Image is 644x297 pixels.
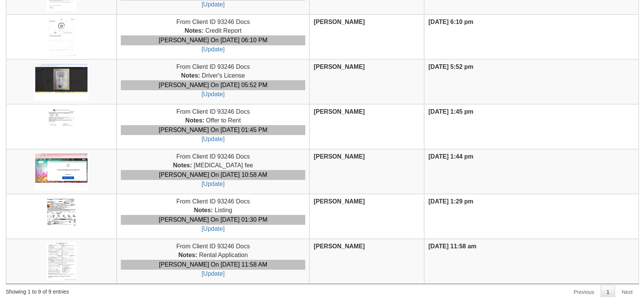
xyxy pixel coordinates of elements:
a: [Update] [202,46,224,52]
center: From Client ID 93246 Docs [121,63,305,99]
a: [Update] [202,181,224,187]
center: From Client ID 93246 Docs [121,108,305,144]
b: Notes: [184,27,203,34]
span: Credit Report [121,27,305,53]
a: [Update] [202,1,224,8]
img: uid(227)-15918883-3611-175b-a3f7-27956a47f9f4.jpg [46,242,76,280]
th: [PERSON_NAME] [309,104,424,149]
img: uid(227)-7d387c15-54c9-c276-2b9c-ec1956badbbc.jpg [48,108,75,146]
b: [DATE] 5:52 pm [428,64,473,70]
a: [Update] [202,226,224,232]
a: [Update] [202,270,224,277]
div: [PERSON_NAME] On [DATE] 01:45 PM [121,125,305,135]
span: Listing [121,207,305,232]
b: [DATE] 1:45 pm [428,108,473,115]
a: [Update] [202,91,224,97]
img: uid(227)-d1a3900d-d10a-580d-f44d-988cbcaf2306.jpg [46,197,76,235]
b: [DATE] 1:44 pm [428,153,473,160]
b: [DATE] 1:29 pm [428,198,473,205]
img: uid(227)-24541390-0f91-9996-f485-996f3b7ba56a.jpg [34,152,88,191]
center: From Client ID 93246 Docs [121,152,305,189]
b: [DATE] 6:10 pm [428,19,473,25]
center: From Client ID 93246 Docs [121,242,305,278]
b: Notes: [194,207,213,213]
b: [DATE] 11:58 am [428,243,476,249]
b: Notes: [181,72,200,79]
div: [PERSON_NAME] On [DATE] 05:52 PM [121,80,305,91]
span: Driver's License [121,72,305,98]
div: [PERSON_NAME] On [DATE] 06:10 PM [121,35,305,46]
span: Offer to Rent [121,117,305,143]
center: From Client ID 93246 Docs [121,197,305,233]
center: From Client ID 93246 Docs [121,18,305,54]
b: Notes: [185,117,204,124]
span: Rental Application [121,252,305,277]
img: uid(227)-b9ff1d72-2a87-ee81-20f5-ba390ffbd1f1.jpg [34,63,88,101]
div: Showing 1 to 9 of 9 entries [6,284,69,296]
div: [PERSON_NAME] On [DATE] 11:58 AM [121,260,305,270]
div: [PERSON_NAME] On [DATE] 01:30 PM [121,215,305,225]
a: [Update] [202,136,224,142]
span: [MEDICAL_DATA] fee [121,162,305,187]
b: Notes: [178,252,197,258]
img: uid(227)-a4747693-3ae9-8788-220b-c34fb84c9b18.jpg [47,18,76,56]
div: [PERSON_NAME] On [DATE] 10:58 AM [121,170,305,180]
b: Notes: [173,162,192,168]
th: [PERSON_NAME] [309,149,424,194]
th: [PERSON_NAME] [309,59,424,104]
th: [PERSON_NAME] [309,239,424,284]
th: [PERSON_NAME] [309,194,424,239]
th: [PERSON_NAME] [309,14,424,59]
